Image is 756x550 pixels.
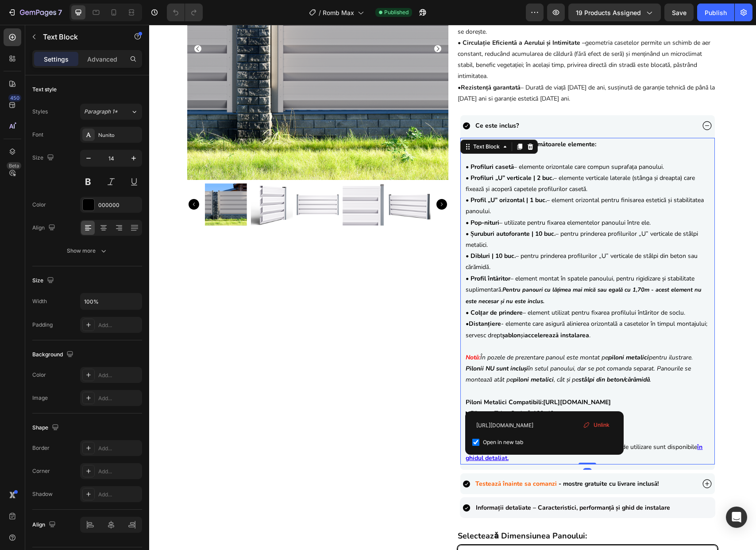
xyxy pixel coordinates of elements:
[316,339,542,359] i: în setul panoului, dar se pot comanda separat. Panourile se montează atât pe , cât și pe .
[32,422,61,434] div: Shape
[319,8,321,17] span: /
[326,97,370,105] strong: Ce este inclus?
[594,421,609,429] span: Unlink
[149,25,756,550] iframe: Design area
[316,418,553,437] a: în ghidul detaliat.
[67,246,108,255] div: Show more
[331,328,544,337] i: În pozele de prezentare panoul este montat pe pentru ilustrare.
[459,328,500,337] strong: piloni metalici
[98,394,140,402] div: Add...
[394,373,462,382] a: [URL][DOMAIN_NAME]
[32,444,50,452] div: Border
[316,405,560,439] p: Toate informațiile despre elementele incluse și modul lor de utilizare sunt disponibile
[44,55,69,64] p: Settings
[664,4,694,21] button: Save
[316,261,552,281] strong: Pentru panouri cu lățimea mai mică sau egală cu 1,70m - acest element nu este necesar și nu este ...
[98,201,140,209] div: 000000
[32,222,57,234] div: Align
[316,149,405,157] strong: • Profiluri „U” verticale | 2 buc.
[87,55,117,64] p: Advanced
[316,113,561,440] div: Rich Text Editor. Editing area: main
[316,373,394,382] strong: Piloni Metalici Compatibili:
[316,227,366,235] strong: • Dibluri | 10 buc.
[32,321,53,329] div: Padding
[316,250,361,258] strong: • Profil întăritor
[483,437,523,448] span: Open in new tab
[32,243,142,259] button: Show more
[58,7,62,18] p: 7
[316,328,331,337] strong: Notă:
[98,491,140,499] div: Add...
[316,194,350,202] strong: • Pop-nituri
[98,371,140,379] div: Add...
[429,351,501,359] strong: stâlpi din beton/cărămidă
[705,8,727,17] div: Publish
[326,455,408,463] strong: Testează înainte sa comanzi
[32,467,50,475] div: Corner
[167,4,203,21] div: Undo/Redo
[4,4,66,21] button: 7
[32,108,48,116] div: Styles
[32,131,43,139] div: Font
[384,8,409,16] span: Published
[316,114,560,293] p: – elemente orizontale care compun suprafața panoului. – elemente verticale laterale (stânga și dr...
[697,4,734,21] button: Publish
[316,171,397,179] strong: • Profil „U” orizontal | 1 buc.
[32,349,75,361] div: Background
[309,14,436,22] strong: • Circulație Eficientă a Aerului și Intimitate –
[322,118,352,126] div: Text Block
[672,9,687,16] span: Save
[321,384,405,393] a: Pilon cu Talpa Sudatǎ 100x40
[32,201,46,209] div: Color
[434,443,443,450] div: 0
[316,406,395,415] strong: Pentru o imagine completă:
[98,445,140,452] div: Add...
[287,174,298,185] button: Carousel Next Arrow
[726,507,747,528] div: Open Intercom Messenger
[316,205,406,213] strong: • Șuruburi autoforante | 10 buc.
[568,4,661,21] button: 19 products assigned
[80,104,142,120] button: Paragraph 1*
[316,339,379,348] strong: Pilonii NU sunt incluși
[98,131,140,139] div: Nunito
[81,293,142,309] input: Auto
[316,293,560,327] p: • - elemente care asigură alinierea orizontală a casetelor în timpul montajului; servesc drept și .
[32,297,47,305] div: Width
[32,86,57,94] div: Text style
[320,295,352,303] strong: Distanțiere
[98,321,140,329] div: Add...
[316,361,560,394] p: ▶
[32,394,48,402] div: Image
[84,108,118,116] span: Paragraph 1*
[32,152,56,164] div: Size
[309,506,438,516] strong: selecteazǎ dimensiunea panoului:
[32,490,53,498] div: Shadow
[8,94,21,101] div: 450
[7,162,21,169] div: Beta
[316,138,365,146] strong: • Profiluri casetă
[32,371,46,379] div: Color
[323,8,354,17] span: Romb Max
[316,284,374,292] strong: • Colțar de prindere
[32,275,56,287] div: Size
[409,455,509,463] strong: - mostre gratuite cu livrare inclusă!
[32,519,58,531] div: Align
[312,59,371,67] strong: Rezistență garantată
[576,8,641,17] span: 19 products assigned
[472,418,617,433] input: Paste link here
[353,306,371,315] strong: șablon
[43,31,118,42] p: Text Block
[375,306,440,315] strong: accelerează instalarea
[98,468,140,476] div: Add...
[327,479,521,487] a: Informații detaliate – Caracteristici, performanță și ghid de instalare
[364,351,405,359] strong: piloni metalici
